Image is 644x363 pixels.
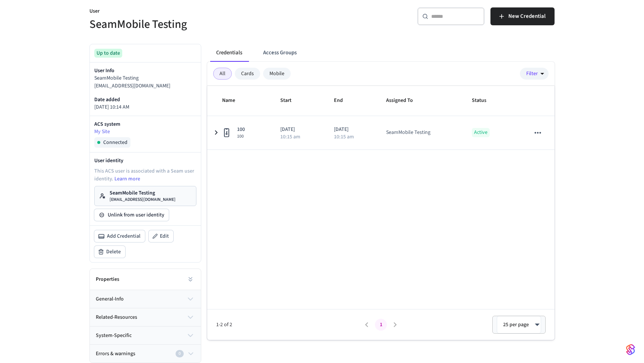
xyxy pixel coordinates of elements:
span: 100 [237,134,245,139]
span: End [334,95,353,106]
span: Status [472,95,496,106]
div: Mobile [263,68,291,80]
p: User Info [94,67,196,74]
table: sticky table [207,86,555,150]
p: [EMAIL_ADDRESS][DOMAIN_NAME] [110,197,176,203]
p: [DATE] 10:14 AM [94,103,196,111]
p: [DATE] [280,126,316,134]
a: Learn more [114,175,140,183]
p: 10:15 am [334,134,354,139]
button: Unlink from user identity [94,209,169,221]
span: Assigned To [386,95,423,106]
button: Errors & warnings0 [90,345,201,363]
button: system-specific [90,327,201,344]
div: 0 [176,350,184,357]
p: This ACS user is associated with a Seam user identity. [94,167,196,183]
p: SeamMobile Testing [110,189,176,197]
p: ACS system [94,121,196,128]
div: Cards [235,68,260,80]
button: New Credential [490,7,555,25]
span: 1-2 of 2 [216,321,360,329]
span: Edit [160,232,169,240]
p: SeamMobile Testing [94,74,196,82]
button: general-info [90,290,201,308]
h2: Properties [96,276,119,283]
img: SeamLogoGradient.69752ec5.svg [626,344,635,356]
span: Name [222,95,245,106]
p: Date added [94,96,196,103]
span: general-info [96,295,124,303]
button: Credentials [210,44,248,62]
p: User [89,7,318,17]
span: system-specific [96,332,132,340]
div: Up to date [94,49,122,58]
span: 100 [237,126,245,134]
span: Delete [106,248,121,256]
span: Errors & warnings [96,350,135,358]
button: Access Groups [257,44,303,62]
a: My Site [94,128,196,136]
p: User identity [94,157,196,164]
p: [DATE] [334,126,369,134]
button: Add Credential [94,230,145,242]
nav: pagination navigation [360,319,402,331]
p: [EMAIL_ADDRESS][DOMAIN_NAME] [94,82,196,90]
h5: SeamMobile Testing [89,17,318,32]
span: Start [280,95,301,106]
div: All [213,68,232,80]
button: related-resources [90,308,201,326]
span: Add Credential [107,232,141,240]
button: page 1 [375,319,387,331]
button: Edit [149,230,173,242]
span: Connected [103,139,127,146]
button: Delete [94,246,125,258]
span: New Credential [508,12,546,21]
div: SeamMobile Testing [386,129,430,136]
div: 25 per page [497,316,541,334]
span: related-resources [96,314,137,321]
a: SeamMobile Testing[EMAIL_ADDRESS][DOMAIN_NAME] [94,186,196,206]
button: Filter [520,68,549,80]
p: Active [472,128,490,137]
p: 10:15 am [280,134,300,139]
